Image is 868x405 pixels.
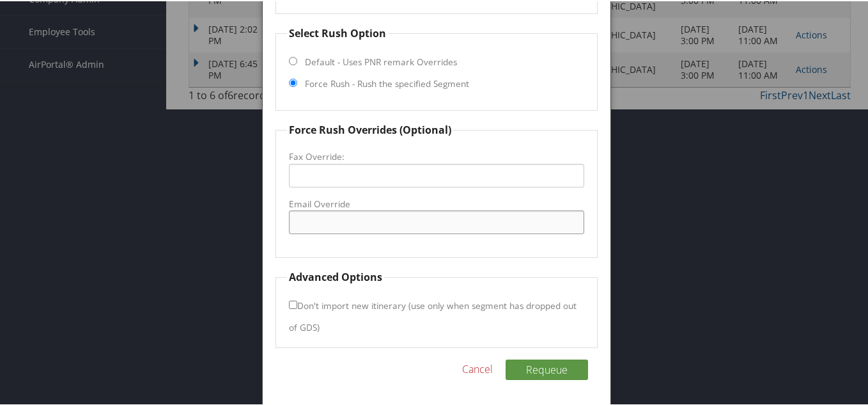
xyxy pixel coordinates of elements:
label: Default - Uses PNR remark Overrides [305,54,457,67]
label: Force Rush - Rush the specified Segment [305,76,469,89]
button: Requeue [506,358,588,379]
label: Fax Override: [289,149,584,162]
legend: Force Rush Overrides (Optional) [287,121,453,136]
legend: Select Rush Option [287,24,388,40]
label: Don't import new itinerary (use only when segment has dropped out of GDS) [289,292,577,338]
input: Don't import new itinerary (use only when segment has dropped out of GDS) [289,299,297,308]
label: Email Override [289,196,584,209]
a: Cancel [462,360,493,376]
legend: Advanced Options [287,268,384,283]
